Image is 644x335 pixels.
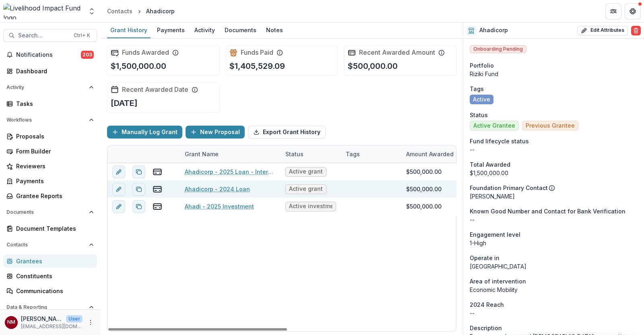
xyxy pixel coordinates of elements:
div: Payments [16,177,91,185]
span: 203 [81,51,94,59]
a: Payments [3,174,97,188]
span: Search... [18,32,69,39]
div: Grantee Reports [16,192,91,200]
div: Grant Name [180,145,281,163]
div: Reviewers [16,162,91,170]
p: $1,405,529.09 [229,60,285,72]
span: Area of intervention [470,277,526,285]
button: Search... [3,29,97,42]
a: Activity [191,23,218,38]
a: Proposals [3,130,97,143]
button: Get Help [625,3,641,19]
div: Amount Awarded [401,145,462,163]
button: view-payments [153,184,162,194]
h2: Ahadicorp [479,27,508,34]
img: Livelihood Impact Fund logo [3,3,83,19]
nav: breadcrumb [104,5,178,17]
div: Documents [221,24,260,36]
span: Previous Grantee [526,122,575,129]
button: Open Activity [3,81,97,94]
p: [PERSON_NAME] [21,314,63,323]
button: More [86,318,95,327]
span: Operate in [470,254,500,262]
button: Partners [605,3,621,19]
div: Status [281,145,341,163]
h2: Funds Paid [241,49,273,56]
span: Activity [6,85,86,90]
button: Delete [631,26,641,35]
div: Constituents [16,272,91,280]
span: Status [470,111,488,119]
div: Tags [341,145,401,163]
span: Description [470,324,502,332]
a: Documents [221,23,260,38]
span: Active Grantee [473,122,515,129]
button: Manually Log Grant [107,126,182,139]
div: $500,000.00 [406,167,442,176]
button: Duplicate proposal [132,165,145,178]
a: Payments [154,23,188,38]
p: [DATE] [111,97,138,109]
div: Ctrl + K [72,31,92,40]
span: Documents [6,209,86,215]
div: Dashboard [16,67,91,75]
button: edit [112,200,125,213]
h2: Recent Awarded Date [122,86,188,93]
p: $1,500,000.00 [111,60,166,72]
p: Riziki Fund [470,70,638,78]
div: Payments [154,24,188,36]
a: Ahadicorp - 2025 Loan - Internet project Kibera [185,167,276,176]
button: view-payments [153,167,162,177]
a: Tasks [3,97,97,110]
button: Notifications203 [3,48,97,61]
p: [GEOGRAPHIC_DATA] [470,262,638,271]
button: Open Contacts [3,238,97,251]
h2: Funds Awarded [122,49,169,56]
span: Active investment [289,203,332,210]
div: Communications [16,287,91,295]
span: Active grant [289,168,323,175]
span: Notifications [16,52,81,58]
button: view-payments [153,202,162,211]
p: Economic Mobility [470,285,638,294]
p: [EMAIL_ADDRESS][DOMAIN_NAME] [21,323,83,330]
div: Notes [263,24,286,36]
a: Document Templates [3,222,97,235]
p: $500,000.00 [348,60,398,72]
span: Active grant [289,186,323,192]
h2: Recent Awarded Amount [359,49,435,56]
span: Total Awarded [470,160,510,169]
div: $500,000.00 [406,185,442,193]
button: Open Data & Reporting [3,301,97,314]
span: 2024 Reach [470,300,504,309]
div: Activity [191,24,218,36]
button: Duplicate proposal [132,183,145,196]
span: Engagement level [470,230,520,239]
div: Grantees [16,257,91,265]
p: -- [470,215,638,224]
a: Constituents [3,269,97,283]
div: Njeri Muthuri [7,320,15,325]
p: [PERSON_NAME] [470,192,638,201]
span: Portfolio [470,61,494,70]
div: Ahadicorp [146,7,175,15]
div: Status [281,150,308,158]
button: edit [112,165,125,178]
button: Open Workflows [3,114,97,126]
a: Form Builder [3,145,97,158]
a: Grantees [3,254,97,268]
p: User [66,315,83,323]
div: Grant Name [180,150,223,158]
div: Amount Awarded [401,150,458,158]
a: Contacts [104,5,136,17]
button: Open Documents [3,206,97,219]
button: Export Grant History [248,126,326,139]
p: Foundation Primary Contact [470,184,548,192]
div: Tags [341,150,365,158]
span: Workflows [6,117,86,123]
div: Proposals [16,132,91,141]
